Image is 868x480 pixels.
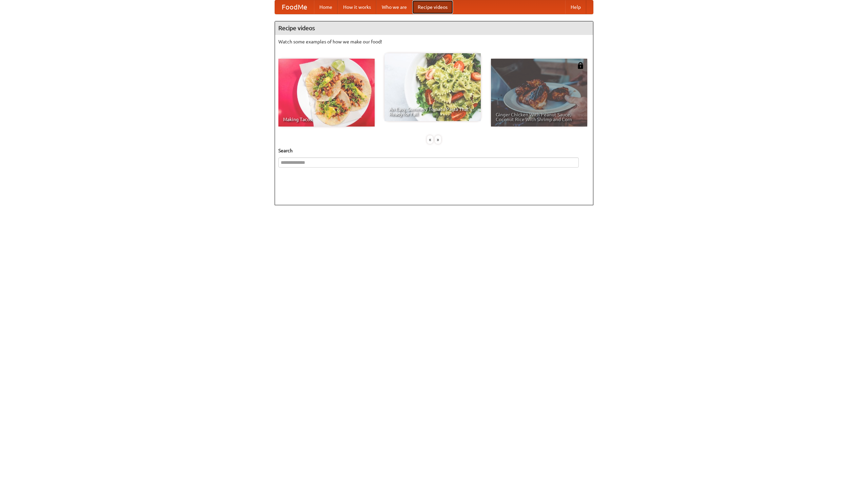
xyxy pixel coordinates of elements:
a: Who we are [376,0,412,14]
p: Watch some examples of how we make our food! [278,38,590,45]
div: « [427,135,433,144]
a: FoodMe [275,0,314,14]
a: Making Tacos [278,59,375,127]
span: An Easy, Summery Tomato Pasta That's Ready for Fall [389,107,476,116]
a: Help [565,0,586,14]
a: How it works [338,0,376,14]
a: An Easy, Summery Tomato Pasta That's Ready for Fall [384,53,481,121]
span: Making Tacos [283,117,370,122]
img: 483408.png [577,62,584,69]
a: Home [314,0,338,14]
h4: Recipe videos [275,21,593,35]
a: Recipe videos [412,0,453,14]
h5: Search [278,147,590,154]
div: » [435,135,441,144]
